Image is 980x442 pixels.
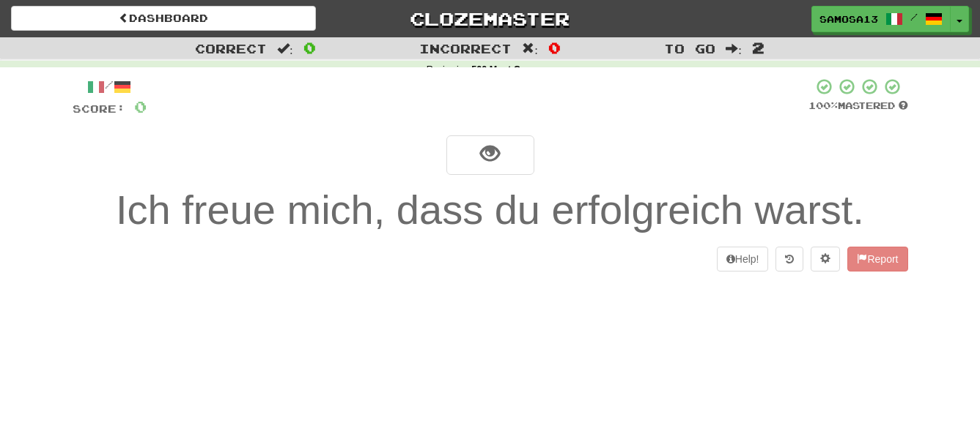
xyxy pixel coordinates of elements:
[73,102,125,115] span: Score:
[808,100,908,113] div: Mastered
[11,6,316,31] a: Dashboard
[752,39,765,56] span: 2
[73,78,147,96] div: /
[717,247,769,271] button: Help!
[847,247,907,271] button: Report
[726,42,742,55] span: :
[419,41,512,56] span: Incorrect
[811,6,951,32] a: samosa13 /
[664,41,715,56] span: To go
[775,247,803,271] button: Round history (alt+y)
[195,41,267,56] span: Correct
[548,39,561,56] span: 0
[471,64,553,75] strong: 500 Most Common
[522,42,538,55] span: :
[73,181,908,239] div: Ich freue mich, dass du erfolgreich warst.
[134,97,147,116] span: 0
[338,6,643,31] a: Clozemaster
[819,12,878,26] span: samosa13
[303,39,316,56] span: 0
[446,135,534,175] button: show sentence
[277,42,293,55] span: :
[808,100,838,111] span: 100 %
[910,12,918,22] span: /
